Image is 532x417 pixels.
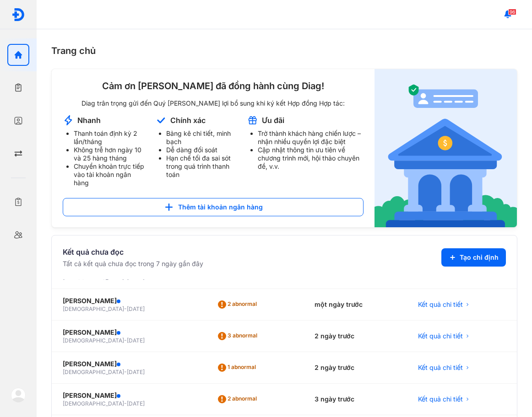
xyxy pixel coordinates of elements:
[217,360,260,375] div: 1 abnormal
[155,115,167,126] img: account-announcement
[127,305,145,312] span: [DATE]
[127,337,145,344] span: [DATE]
[11,8,25,21] img: logo
[304,352,407,384] div: 2 ngày trước
[124,369,127,375] span: -
[304,384,407,415] div: 3 ngày trước
[74,146,144,162] li: Không trễ hơn ngày 10 và 25 hàng tháng
[63,305,124,312] span: [DEMOGRAPHIC_DATA]
[74,129,144,146] li: Thanh toán định kỳ 2 lần/tháng
[418,300,463,309] span: Kết quả chi tiết
[63,337,124,344] span: [DEMOGRAPHIC_DATA]
[124,305,127,312] span: -
[217,392,261,406] div: 2 abnormal
[124,337,127,344] span: -
[127,369,145,375] span: [DATE]
[63,115,74,126] img: account-announcement
[63,359,195,369] div: [PERSON_NAME]
[418,331,463,341] span: Kết quả chi tiết
[247,115,258,126] img: account-announcement
[127,400,145,407] span: [DATE]
[124,400,127,407] span: -
[508,9,516,15] span: 96
[262,115,284,125] div: Ưu đãi
[170,115,206,125] div: Chính xác
[63,259,203,268] div: Tất cả kết quả chưa đọc trong 7 ngày gần đây
[63,246,203,257] div: Kết quả chưa đọc
[51,44,517,58] div: Trang chủ
[304,321,407,352] div: 2 ngày trước
[217,329,261,343] div: 3 abnormal
[217,297,261,312] div: 2 abnormal
[166,154,236,179] li: Hạn chế tối đa sai sót trong quá trình thanh toán
[63,99,364,107] div: Diag trân trọng gửi đến Quý [PERSON_NAME] lợi bổ sung khi ký kết Hợp đồng Hợp tác:
[460,253,499,262] span: Tạo chỉ định
[63,198,364,216] button: Thêm tài khoản ngân hàng
[304,289,407,321] div: một ngày trước
[63,328,195,337] div: [PERSON_NAME]
[418,363,463,372] span: Kết quả chi tiết
[166,146,236,154] li: Dễ dàng đối soát
[74,162,144,187] li: Chuyển khoản trực tiếp vào tài khoản ngân hàng
[166,129,236,146] li: Bảng kê chi tiết, minh bạch
[258,129,364,146] li: Trở thành khách hàng chiến lược – nhận nhiều quyền lợi đặc biệt
[63,80,364,92] div: Cảm ơn [PERSON_NAME] đã đồng hành cùng Diag!
[375,69,517,227] img: account-announcement
[63,391,195,400] div: [PERSON_NAME]
[63,296,195,305] div: [PERSON_NAME]
[77,115,101,125] div: Nhanh
[11,388,26,402] img: logo
[418,395,463,404] span: Kết quả chi tiết
[63,400,124,407] span: [DEMOGRAPHIC_DATA]
[258,146,364,171] li: Cập nhật thông tin ưu tiên về chương trình mới, hội thảo chuyên đề, v.v.
[63,369,124,375] span: [DEMOGRAPHIC_DATA]
[441,248,506,267] button: Tạo chỉ định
